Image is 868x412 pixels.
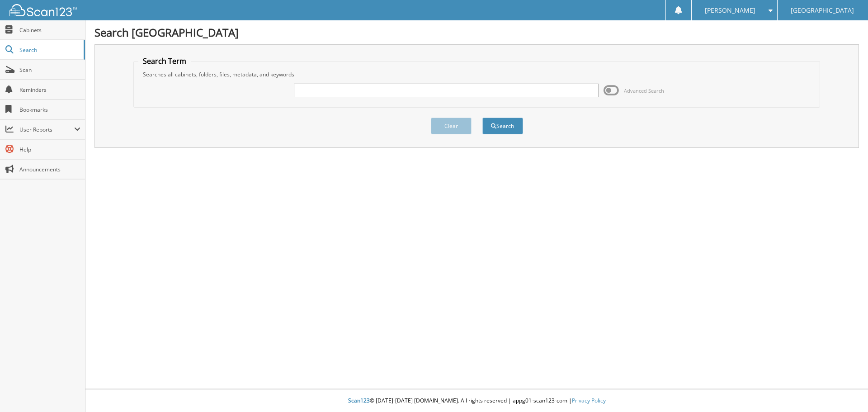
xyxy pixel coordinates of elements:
button: Clear [431,118,472,134]
span: Cabinets [19,26,80,34]
span: Scan [19,66,80,74]
span: [GEOGRAPHIC_DATA] [791,8,854,13]
div: Searches all cabinets, folders, files, metadata, and keywords [138,71,816,78]
span: Scan123 [348,397,370,404]
span: Advanced Search [624,87,664,94]
img: scan123-logo-white.svg [9,4,77,16]
span: [PERSON_NAME] [705,8,755,13]
button: Search [482,118,523,134]
a: Privacy Policy [572,397,606,404]
div: © [DATE]-[DATE] [DOMAIN_NAME]. All rights reserved | appg01-scan123-com | [85,390,868,412]
span: Announcements [19,166,80,173]
span: Bookmarks [19,106,80,114]
h1: Search [GEOGRAPHIC_DATA] [94,25,859,40]
legend: Search Term [138,56,191,66]
span: Search [19,46,79,54]
span: User Reports [19,126,74,133]
span: Reminders [19,86,80,94]
span: Help [19,146,80,153]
